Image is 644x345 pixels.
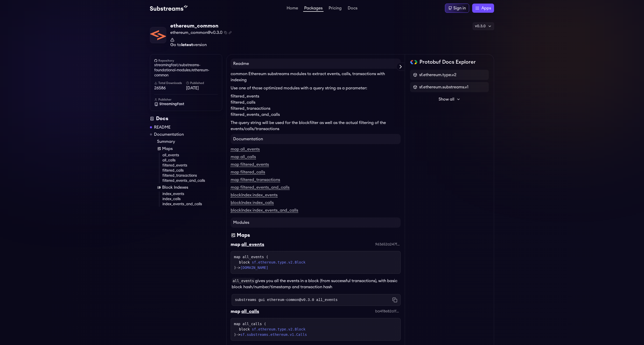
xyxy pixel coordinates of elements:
a: map all_events [231,147,260,152]
a: README [154,124,171,130]
p: common Ethereum substreams modules to extract events, calls, transactions with indexing [231,71,401,83]
a: index_calls [162,197,222,202]
a: map filtered_events_and_calls [231,185,289,190]
a: [DOMAIN_NAME] [240,266,268,270]
a: Docs [347,6,358,11]
div: v0.3.0 [473,22,494,30]
code: all_events [232,278,255,284]
a: Documentation [154,131,184,137]
div: block [239,327,397,332]
a: sf.ethereum.type.v2.Block [252,260,305,265]
a: filtered_calls [162,168,222,173]
a: Pricing [328,6,343,11]
a: sf.ethereum.type.v2.Block [252,327,305,332]
a: blockIndex index_calls [231,201,274,205]
img: Package Logo [150,27,166,43]
h6: Total Downloads [154,81,186,85]
div: Docs [150,115,222,122]
span: sf.ethereum.substreams.v1 [419,84,468,90]
a: map filtered_calls [231,170,265,175]
button: Copy .spkg link to clipboard [229,31,232,34]
a: Home [286,6,299,11]
a: map all_calls [231,155,256,159]
li: filtered_transactions [231,105,401,112]
a: map filtered_events [231,162,269,167]
a: filtered_events [162,163,222,168]
li: filtered_calls [231,99,401,105]
span: sf.ethereum.type.v2 [419,72,456,78]
div: ethereum_common [170,22,232,30]
li: filtered_events_and_calls [231,112,401,118]
button: Show all [410,94,489,104]
span: Apps [481,5,491,11]
p: The query string will be used for the blockfilter as well as the actual filtering of the events/c... [231,120,401,132]
a: Sign in [445,4,469,13]
div: block [239,260,397,265]
a: filtered_events_and_calls [162,178,222,183]
h4: Modules [231,217,401,228]
p: gives you all the events in a block (from successful transactions), with basic block hash/number/... [232,278,401,290]
a: Summary [157,139,222,145]
div: all_calls [241,308,259,315]
a: index_events [162,191,222,197]
h6: Repository [154,59,218,63]
img: Block Index icon [157,185,161,189]
div: map [231,241,240,248]
div: map [231,308,240,315]
code: substreams gui ethereum-common@v0.3.0 all_events [235,297,338,302]
h2: Protobuf Docs Explorer [419,59,476,66]
a: streamingfast/substreams-foundational-modules/ethereum-common [154,63,218,78]
span: -> [236,333,307,337]
img: Substream's logo [150,5,188,11]
img: Protobuf [410,60,417,64]
a: Maps [157,146,222,152]
div: Sign in [453,5,466,11]
span: [DATE] [186,85,218,91]
a: filtered_transactions [162,173,222,178]
a: index_events_and_calls [162,202,222,207]
h4: Documentation [231,134,401,144]
a: Block Indexes [157,184,222,190]
span: Show all [439,96,454,102]
div: 963652a247fd23d0823dde62d21ae54c783b6073 [375,242,401,247]
strong: latest [181,43,193,47]
a: blockIndex index_events [231,193,277,198]
h6: Published [186,81,218,85]
div: map all_events ( ) [234,254,397,270]
div: ba4f8e82a1fdc3ffbf060bed89482619bdc2a771 [375,309,401,314]
span: 26586 [154,85,186,91]
a: StreamingFast [154,102,218,107]
span: StreamingFast [159,102,184,107]
div: all_events [241,241,264,248]
img: Maps icon [231,232,236,239]
a: Go tolatestversion [170,38,232,47]
a: blockIndex index_events_and_calls [231,208,298,213]
h6: Publisher [154,98,218,102]
li: filtered_events [231,93,401,99]
div: map all_calls ( ) [234,321,397,337]
h4: Readme [231,59,401,69]
a: all_events [162,153,222,158]
a: all_calls [162,158,222,163]
span: ethereum_common@v0.3.0 [170,30,222,36]
span: -> [236,266,268,270]
div: Maps [237,232,250,239]
button: Copy command to clipboard [392,297,397,302]
a: Packages [303,6,324,12]
img: github [154,59,157,62]
button: Copy package name and version [224,31,227,34]
p: Use one of those optimized modules with a query string as a parameter: [231,85,401,91]
a: sf.substreams.ethereum.v1.Calls [240,333,307,337]
a: map filtered_transactions [231,178,280,182]
img: Map icon [157,147,161,151]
